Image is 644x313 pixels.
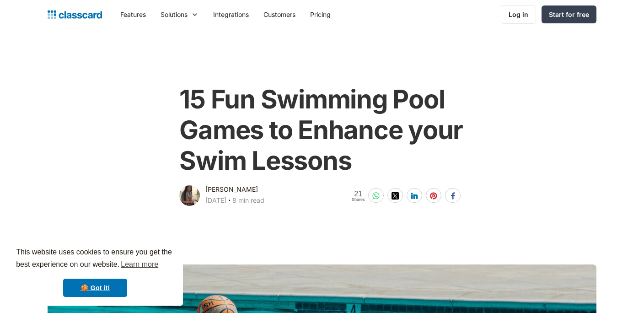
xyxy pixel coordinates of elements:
[303,4,338,25] a: Pricing
[205,184,258,195] div: [PERSON_NAME]
[392,192,399,200] img: twitter-white sharing button
[509,10,528,19] div: Log in
[206,4,256,25] a: Integrations
[232,195,264,206] div: 8 min read
[63,279,127,297] a: dismiss cookie message
[226,195,232,208] div: ‧
[161,10,188,19] div: Solutions
[430,192,437,200] img: pinterest-white sharing button
[16,247,174,271] span: This website uses cookies to ensure you get the best experience on our website.
[352,198,365,202] span: Shares
[205,195,226,206] div: [DATE]
[113,4,153,25] a: Features
[119,258,160,271] a: learn more about cookies
[449,192,456,200] img: facebook-white sharing button
[372,192,380,200] img: whatsapp-white sharing button
[352,190,365,198] span: 21
[153,4,206,25] div: Solutions
[542,5,596,23] a: Start for free
[179,84,464,177] h1: 15 Fun Swimming Pool Games to Enhance your Swim Lessons
[256,4,303,25] a: Customers
[501,5,536,24] a: Log in
[48,8,102,21] a: home
[7,238,183,306] div: cookieconsent
[411,192,418,200] img: linkedin-white sharing button
[549,10,589,19] div: Start for free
